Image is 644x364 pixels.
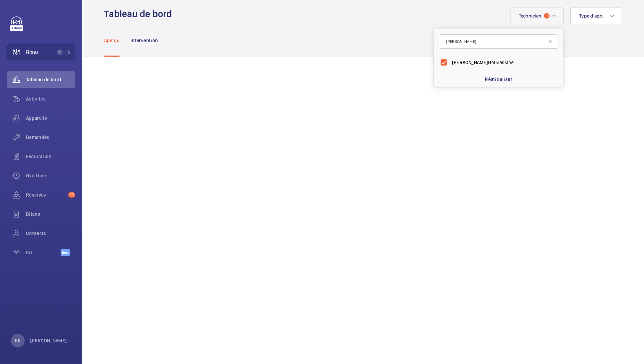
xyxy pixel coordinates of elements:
span: Technicien [519,13,542,19]
span: Demandes [26,134,75,141]
button: Filtres1 [7,44,75,60]
button: Type d'app. [570,8,622,24]
span: Bilans [26,211,75,218]
p: Intervention [130,37,158,44]
p: KK [15,337,21,344]
span: Overtime [26,172,75,179]
button: Technicien1 [510,8,564,24]
span: Tableau de bord [26,76,75,83]
span: Appareils [26,115,75,121]
p: [PERSON_NAME] [30,337,67,344]
span: Filtres [26,49,39,56]
span: 1 [57,49,63,55]
span: Activités [26,95,75,102]
span: [PERSON_NAME] [452,60,488,65]
span: Contacts [26,230,75,237]
span: Facturation [26,153,75,160]
p: Réinitialiser [485,76,512,83]
span: IoT [26,249,61,256]
h1: Tableau de bord [104,8,176,20]
span: 75 [68,192,75,198]
span: Beta [61,249,70,256]
span: Type d'app. [579,13,604,19]
span: Réserves [26,191,65,198]
span: 1 [544,13,550,19]
input: Trouvez une technicien [439,34,558,49]
span: Houdassine [452,59,546,66]
p: Aperçu [104,37,119,44]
